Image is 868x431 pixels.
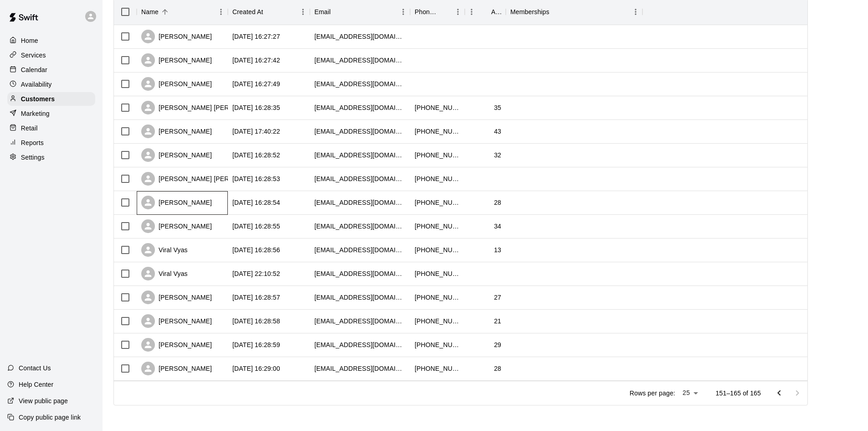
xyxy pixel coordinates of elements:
[630,389,675,398] p: Rows per page:
[232,127,280,136] div: 2025-08-06 17:40:22
[415,317,460,326] div: +18138178255
[7,121,95,135] a: Retail
[451,5,465,19] button: Menu
[415,245,460,254] div: +18135459579
[232,269,280,278] div: 2025-08-10 22:10:52
[314,151,406,160] div: reddy.vignan77@gmail.com
[141,362,212,375] div: [PERSON_NAME]
[21,65,47,74] p: Calendar
[314,174,406,183] div: vignanreddy43@gmail.com
[314,245,406,254] div: viralvyas@hotmail.com
[494,103,501,112] div: 35
[232,174,280,183] div: 2025-07-22 16:28:53
[263,5,276,18] button: Sort
[21,51,46,60] p: Services
[141,219,212,233] div: [PERSON_NAME]
[141,148,212,162] div: [PERSON_NAME]
[141,196,212,209] div: [PERSON_NAME]
[141,77,212,91] div: [PERSON_NAME]
[494,151,501,160] div: 32
[679,386,701,400] div: 25
[716,389,761,398] p: 151–165 of 165
[21,80,52,89] p: Availability
[232,32,280,41] div: 2025-07-22 16:27:27
[550,5,562,18] button: Sort
[438,5,451,18] button: Sort
[19,380,53,389] p: Help Center
[415,103,460,112] div: +17164307791
[232,222,280,231] div: 2025-07-22 16:28:55
[21,153,45,162] p: Settings
[21,109,50,118] p: Marketing
[396,5,410,19] button: Menu
[415,151,460,160] div: +13025430270
[415,340,460,349] div: +18136475163
[232,198,280,207] div: 2025-07-22 16:28:54
[141,267,188,280] div: Viral Vyas
[232,293,280,302] div: 2025-07-22 16:28:57
[7,136,95,150] a: Reports
[296,5,310,19] button: Menu
[7,78,95,91] div: Availability
[7,48,95,62] div: Services
[629,5,642,19] button: Menu
[141,291,212,304] div: [PERSON_NAME]
[314,364,406,373] div: yashwardhanballa@gmail.com
[141,30,212,43] div: [PERSON_NAME]
[494,340,501,349] div: 29
[21,36,38,45] p: Home
[331,5,344,18] button: Sort
[415,364,460,373] div: +18168249323
[232,103,280,112] div: 2025-07-22 16:28:35
[314,103,406,112] div: sashanksinghvi@gmail.com
[159,5,171,18] button: Sort
[141,243,188,257] div: Viral Vyas
[141,338,212,352] div: [PERSON_NAME]
[232,317,280,326] div: 2025-07-22 16:28:58
[465,5,478,19] button: Menu
[7,63,95,77] div: Calendar
[314,32,406,41] div: amit_kuet@yahoo.com
[478,5,491,18] button: Sort
[494,364,501,373] div: 28
[415,127,460,136] div: +17633773674
[7,34,95,47] a: Home
[232,340,280,349] div: 2025-07-22 16:28:59
[7,151,95,164] a: Settings
[415,269,460,278] div: +18135459579
[214,5,228,19] button: Menu
[770,384,788,402] button: Go to previous page
[314,79,406,88] div: jabeddhali82@gmail.com
[141,172,267,186] div: [PERSON_NAME] [PERSON_NAME]
[415,198,460,207] div: +18608696737
[314,269,406,278] div: viralvyas@gmail.com
[232,79,280,88] div: 2025-07-22 16:27:49
[232,245,280,254] div: 2025-07-22 16:28:56
[232,56,280,65] div: 2025-07-22 16:27:42
[314,340,406,349] div: visvaspatel7@hotmail.com
[314,127,406,136] div: sharathatsap@gmail.com
[494,293,501,302] div: 27
[494,127,501,136] div: 43
[232,151,280,160] div: 2025-07-22 16:28:52
[141,125,212,138] div: [PERSON_NAME]
[314,198,406,207] div: bansalvijender@gmail.com
[141,314,212,328] div: [PERSON_NAME]
[141,101,267,114] div: [PERSON_NAME] [PERSON_NAME]
[19,363,51,373] p: Contact Us
[314,222,406,231] div: vineethviru18@gmail.com
[314,293,406,302] div: thurpativishal@gmail.com
[21,94,55,104] p: Customers
[21,138,44,147] p: Reports
[415,174,460,183] div: +13025440370
[7,92,95,106] a: Customers
[7,107,95,120] a: Marketing
[314,317,406,326] div: mrsportyvs@gmail.com
[494,198,501,207] div: 28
